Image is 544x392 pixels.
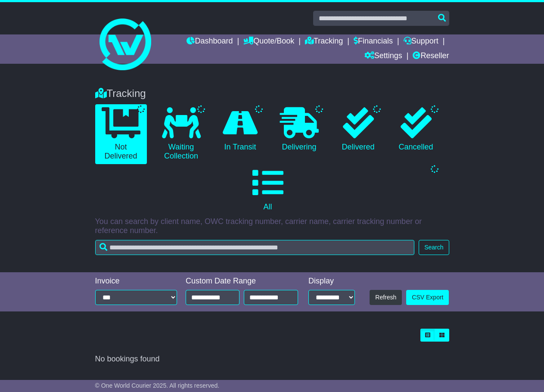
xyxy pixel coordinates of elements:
[95,277,177,286] div: Invoice
[406,290,449,305] a: CSV Export
[419,240,449,255] button: Search
[243,34,294,49] a: Quote/Book
[392,104,441,155] a: Cancelled
[95,382,220,389] span: © One World Courier 2025. All rights reserved.
[187,34,233,49] a: Dashboard
[308,277,355,286] div: Display
[91,87,454,100] div: Tracking
[95,217,449,236] p: You can search by client name, OWC tracking number, carrier name, carrier tracking number or refe...
[370,290,402,305] button: Refresh
[95,104,147,164] a: Not Delivered
[216,104,265,155] a: In Transit
[413,49,449,64] a: Reseller
[404,34,438,49] a: Support
[274,104,325,155] a: Delivering
[305,34,343,49] a: Tracking
[155,104,207,164] a: Waiting Collection
[95,355,449,364] div: No bookings found
[186,277,298,286] div: Custom Date Range
[95,164,441,215] a: All
[354,34,393,49] a: Financials
[334,104,383,155] a: Delivered
[364,49,402,64] a: Settings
